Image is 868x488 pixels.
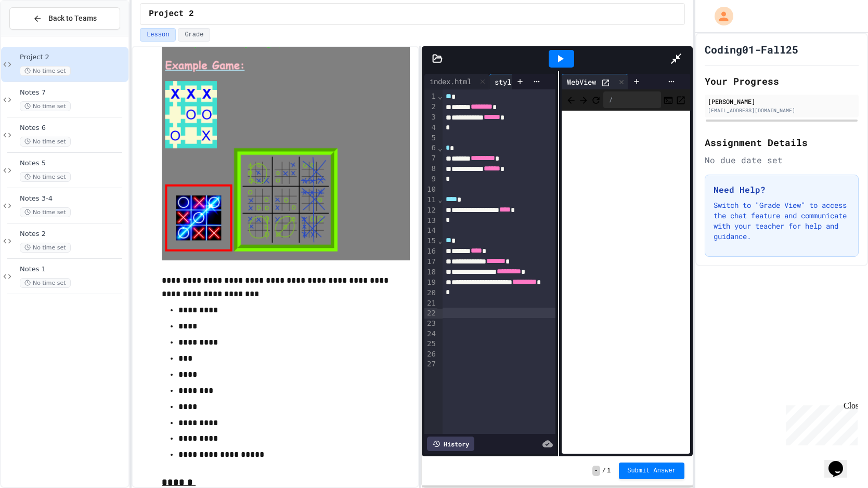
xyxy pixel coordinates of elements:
[705,74,859,88] h2: Your Progress
[562,111,690,454] iframe: Web Preview
[578,93,589,106] span: Forward
[20,194,126,203] span: Notes 3-4
[607,467,611,475] span: 1
[424,174,437,184] div: 9
[705,154,859,166] div: No due date set
[424,133,437,143] div: 5
[424,349,437,360] div: 26
[663,94,673,106] button: Console
[20,66,71,76] span: No time set
[424,74,489,89] div: index.html
[178,28,210,42] button: Grade
[424,216,437,226] div: 13
[424,329,437,339] div: 24
[4,4,72,66] div: Chat with us now!Close
[20,243,71,253] span: No time set
[437,92,443,100] span: Fold line
[714,200,850,242] p: Switch to "Grade View" to access the chat feature and communicate with your teacher for help and ...
[424,184,437,195] div: 10
[20,159,126,168] span: Notes 5
[424,76,476,87] div: index.html
[424,308,437,319] div: 22
[566,93,576,106] span: Back
[427,437,474,451] div: History
[562,74,628,89] div: WebView
[824,446,858,478] iframe: chat widget
[424,319,437,329] div: 23
[591,94,601,106] button: Refresh
[437,195,443,204] span: Fold line
[424,267,437,278] div: 18
[149,8,193,20] span: Project 2
[20,53,126,62] span: Project 2
[782,401,858,445] iframe: chat widget
[602,467,606,475] span: /
[140,28,176,42] button: Lesson
[20,265,126,274] span: Notes 1
[424,102,437,112] div: 2
[705,135,859,150] h2: Assignment Details
[424,164,437,174] div: 8
[424,246,437,257] div: 16
[676,94,686,106] button: Open in new tab
[424,288,437,298] div: 20
[592,466,600,476] span: -
[708,97,856,106] div: [PERSON_NAME]
[424,339,437,349] div: 25
[424,123,437,133] div: 4
[9,7,120,30] button: Back to Teams
[627,467,676,475] span: Submit Answer
[424,226,437,236] div: 14
[20,207,71,217] span: No time set
[437,144,443,152] span: Fold line
[603,91,661,108] div: /
[20,172,71,182] span: No time set
[489,74,554,89] div: styles.css
[704,4,736,28] div: My Account
[424,153,437,164] div: 7
[424,195,437,205] div: 11
[562,76,601,87] div: WebView
[48,13,97,24] span: Back to Teams
[424,236,437,246] div: 15
[20,278,71,288] span: No time set
[714,183,850,196] h3: Need Help?
[424,278,437,288] div: 19
[20,101,71,111] span: No time set
[705,42,798,57] h1: Coding01-Fall25
[708,107,856,114] div: [EMAIL_ADDRESS][DOMAIN_NAME]
[20,124,126,133] span: Notes 6
[20,88,126,97] span: Notes 7
[20,137,71,147] span: No time set
[424,257,437,267] div: 17
[437,236,443,245] span: Fold line
[424,359,437,370] div: 27
[20,230,126,239] span: Notes 2
[424,91,437,102] div: 1
[424,143,437,153] div: 6
[424,112,437,123] div: 3
[424,298,437,309] div: 21
[424,205,437,216] div: 12
[619,463,684,479] button: Submit Answer
[489,76,541,87] div: styles.css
